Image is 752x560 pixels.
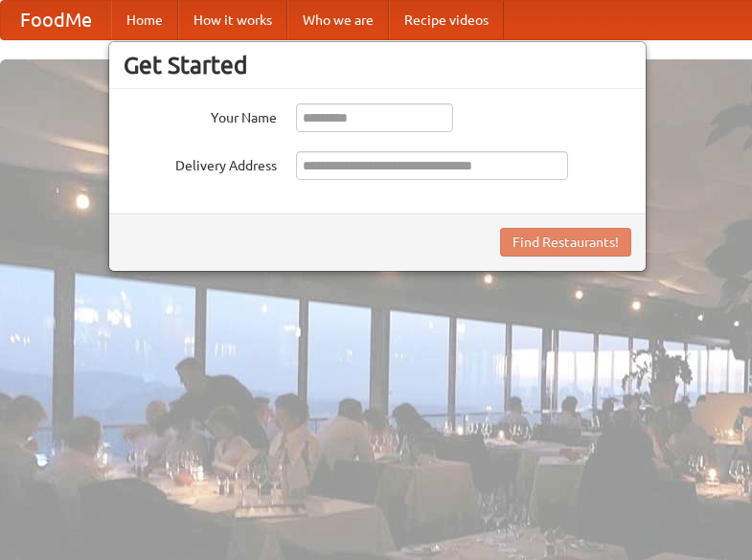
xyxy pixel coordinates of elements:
[124,151,277,175] label: Delivery Address
[287,1,389,39] a: Who we are
[389,1,504,39] a: Recipe videos
[1,1,111,39] a: FoodMe
[124,51,631,79] h3: Get Started
[500,228,631,257] button: Find Restaurants!
[178,1,287,39] a: How it works
[111,1,178,39] a: Home
[124,103,277,127] label: Your Name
